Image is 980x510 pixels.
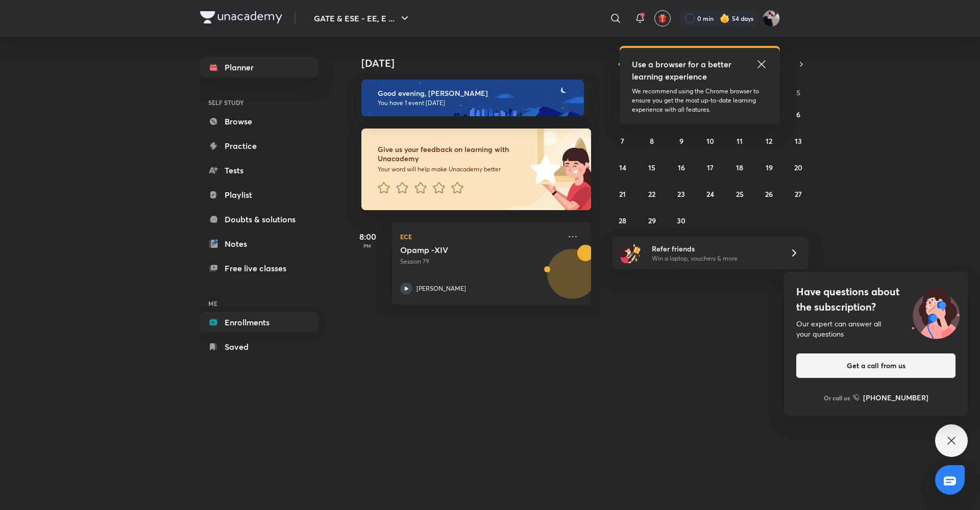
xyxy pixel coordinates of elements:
[648,189,655,199] abbr: September 22, 2025
[200,234,318,254] a: Notes
[761,159,777,175] button: September 19, 2025
[644,133,660,149] button: September 8, 2025
[853,392,928,403] a: [PHONE_NUMBER]
[615,159,631,175] button: September 14, 2025
[621,243,641,263] img: referral
[619,189,626,199] abbr: September 21, 2025
[706,189,714,199] abbr: September 24, 2025
[644,159,660,175] button: September 15, 2025
[548,254,597,303] img: Avatar
[200,111,318,132] a: Browse
[706,136,714,146] abbr: September 10, 2025
[648,216,656,225] abbr: September 29, 2025
[361,57,601,69] h4: [DATE]
[654,10,671,27] button: avatar
[702,186,719,202] button: September 24, 2025
[673,159,690,175] button: September 16, 2025
[796,284,955,315] h4: Have questions about the subscription?
[200,11,282,26] a: Company Logo
[790,106,806,122] button: September 6, 2025
[619,163,626,172] abbr: September 14, 2025
[200,209,318,229] a: Doubts & solutions
[790,159,806,175] button: September 20, 2025
[400,257,560,266] p: Session 79
[648,163,655,172] abbr: September 15, 2025
[796,319,955,339] div: Our expert can answer all your questions
[720,13,730,23] img: streak
[200,258,318,278] a: Free live classes
[619,216,626,225] abbr: September 28, 2025
[658,14,667,23] img: avatar
[731,159,748,175] button: September 18, 2025
[761,133,777,149] button: September 12, 2025
[650,136,654,146] abbr: September 8, 2025
[673,186,690,202] button: September 23, 2025
[766,136,772,146] abbr: September 12, 2025
[707,163,714,172] abbr: September 17, 2025
[496,129,591,210] img: feedback_image
[416,284,466,293] p: [PERSON_NAME]
[615,133,631,149] button: September 7, 2025
[863,392,928,403] h6: [PHONE_NUMBER]
[200,94,318,111] h6: SELF STUDY
[679,136,683,146] abbr: September 9, 2025
[796,110,800,119] abbr: September 6, 2025
[673,212,690,228] button: September 30, 2025
[903,284,968,339] img: ttu_illustration_new.svg
[702,133,719,149] button: September 10, 2025
[400,231,560,243] p: ECE
[200,57,318,78] a: Planner
[652,254,777,263] p: Win a laptop, vouchers & more
[615,186,631,202] button: September 21, 2025
[737,136,743,146] abbr: September 11, 2025
[677,189,685,199] abbr: September 23, 2025
[761,186,777,202] button: September 26, 2025
[200,295,318,312] h6: ME
[378,99,575,107] p: You have 1 event [DATE]
[765,189,773,199] abbr: September 26, 2025
[790,186,806,202] button: September 27, 2025
[731,133,748,149] button: September 11, 2025
[652,243,777,254] h6: Refer friends
[200,312,318,333] a: Enrollments
[790,133,806,149] button: September 13, 2025
[644,212,660,228] button: September 29, 2025
[677,216,685,225] abbr: September 30, 2025
[378,89,575,98] h6: Good evening, [PERSON_NAME]
[378,165,527,173] p: Your word will help make Unacademy better
[200,160,318,181] a: Tests
[824,393,850,402] p: Or call us
[795,136,802,146] abbr: September 13, 2025
[796,88,800,97] abbr: Saturday
[200,11,282,23] img: Company Logo
[621,136,624,146] abbr: September 7, 2025
[347,231,388,243] h5: 8:00
[763,10,780,27] img: Ashutosh Tripathi
[673,133,690,149] button: September 9, 2025
[308,8,417,29] button: GATE & ESE - EE, E ...
[200,185,318,205] a: Playlist
[378,145,527,163] h6: Give us your feedback on learning with Unacademy
[200,136,318,156] a: Practice
[794,163,802,172] abbr: September 20, 2025
[795,189,802,199] abbr: September 27, 2025
[400,245,527,255] h5: Opamp -XIV
[796,353,955,378] button: Get a call from us
[736,189,744,199] abbr: September 25, 2025
[361,80,584,116] img: evening
[632,58,733,83] h5: Use a browser for a better learning experience
[200,337,318,357] a: Saved
[766,163,773,172] abbr: September 19, 2025
[702,159,719,175] button: September 17, 2025
[731,186,748,202] button: September 25, 2025
[615,212,631,228] button: September 28, 2025
[632,87,768,114] p: We recommend using the Chrome browser to ensure you get the most up-to-date learning experience w...
[678,163,685,172] abbr: September 16, 2025
[347,243,388,249] p: PM
[644,186,660,202] button: September 22, 2025
[736,163,743,172] abbr: September 18, 2025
